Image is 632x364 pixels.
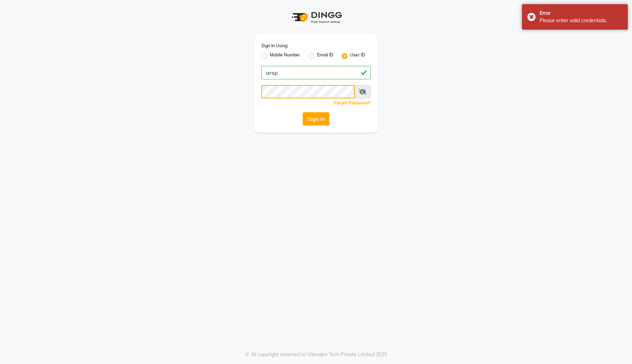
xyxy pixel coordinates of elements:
a: Forgot Password? [334,100,371,105]
img: logo1.svg [288,7,344,28]
input: Username [261,85,355,98]
div: Error [540,10,622,17]
label: Mobile Number [270,52,300,60]
label: Email ID [317,52,333,60]
div: Please enter valid credentials. [540,17,622,24]
button: Sign In [303,112,329,126]
label: User ID [350,52,365,60]
input: Username [261,66,371,79]
label: Sign In Using: [261,43,288,49]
